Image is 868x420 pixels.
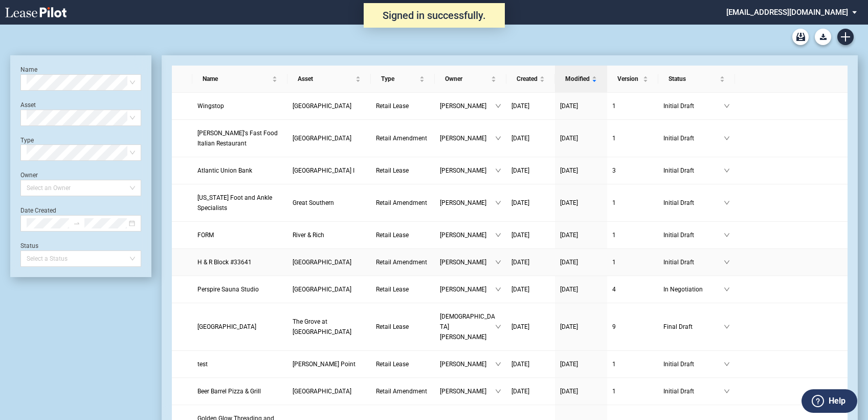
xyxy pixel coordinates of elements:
[445,74,489,84] span: Owner
[511,102,529,110] span: [DATE]
[724,286,730,292] span: down
[293,317,366,337] a: The Grove at [GEOGRAPHIC_DATA]
[440,257,495,267] span: [PERSON_NAME]
[724,361,730,367] span: down
[293,388,351,395] span: Easton Square
[376,232,409,239] span: Retail Lease
[837,29,854,45] a: Create new document
[197,323,256,330] span: Playa Bowls
[197,386,282,396] a: Beer Barrel Pizza & Grill
[612,165,653,176] a: 3
[560,361,578,368] span: [DATE]
[376,167,409,174] span: Retail Lease
[287,66,371,93] th: Asset
[612,388,616,395] span: 1
[197,167,252,174] span: Atlantic Union Bank
[612,286,616,293] span: 4
[197,284,282,295] a: Perspire Sauna Studio
[376,286,409,293] span: Retail Lease
[792,29,809,45] a: Archive
[293,102,351,110] span: Cross Creek
[560,322,602,332] a: [DATE]
[73,220,80,227] span: swap-right
[376,359,430,369] a: Retail Lease
[560,230,602,240] a: [DATE]
[612,133,653,143] a: 1
[724,135,730,141] span: down
[560,286,578,293] span: [DATE]
[440,133,495,143] span: [PERSON_NAME]
[612,102,616,110] span: 1
[511,322,550,332] a: [DATE]
[812,29,834,45] md-menu: Download Blank Form List
[197,259,252,266] span: H & R Block #33641
[612,101,653,111] a: 1
[371,66,435,93] th: Type
[495,200,501,206] span: down
[663,322,724,332] span: Final Draft
[612,259,616,266] span: 1
[197,102,224,110] span: Wingstop
[724,324,730,330] span: down
[440,284,495,295] span: [PERSON_NAME]
[495,232,501,238] span: down
[197,361,208,368] span: test
[511,230,550,240] a: [DATE]
[376,388,427,395] span: Retail Amendment
[511,133,550,143] a: [DATE]
[293,361,355,368] span: Hanes Point
[293,198,366,208] a: Great Southern
[658,66,735,93] th: Status
[612,199,616,206] span: 1
[376,259,427,266] span: Retail Amendment
[612,198,653,208] a: 1
[293,232,324,239] span: River & Rich
[435,66,506,93] th: Owner
[511,259,529,266] span: [DATE]
[495,324,501,330] span: down
[511,323,529,330] span: [DATE]
[495,388,501,394] span: down
[20,101,36,109] label: Asset
[197,232,214,239] span: FORM
[663,230,724,240] span: Initial Draft
[440,198,495,208] span: [PERSON_NAME]
[560,259,578,266] span: [DATE]
[197,130,278,147] span: Fazoli's Fast Food Italian Restaurant
[293,318,351,335] span: The Grove at Towne Center
[511,198,550,208] a: [DATE]
[495,103,501,109] span: down
[376,133,430,143] a: Retail Amendment
[197,257,282,267] a: H & R Block #33641
[293,259,351,266] span: Winchester Square
[612,322,653,332] a: 9
[511,199,529,206] span: [DATE]
[197,230,282,240] a: FORM
[440,359,495,369] span: [PERSON_NAME]
[560,199,578,206] span: [DATE]
[376,198,430,208] a: Retail Amendment
[612,167,616,174] span: 3
[293,386,366,396] a: [GEOGRAPHIC_DATA]
[612,386,653,396] a: 1
[517,74,538,84] span: Created
[376,284,430,295] a: Retail Lease
[20,207,56,214] label: Date Created
[440,311,495,342] span: [DEMOGRAPHIC_DATA][PERSON_NAME]
[376,101,430,111] a: Retail Lease
[440,230,495,240] span: [PERSON_NAME]
[20,242,38,249] label: Status
[617,74,641,84] span: Version
[511,257,550,267] a: [DATE]
[511,101,550,111] a: [DATE]
[724,103,730,109] span: down
[724,388,730,394] span: down
[376,323,409,330] span: Retail Lease
[197,322,282,332] a: [GEOGRAPHIC_DATA]
[293,284,366,295] a: [GEOGRAPHIC_DATA]
[829,394,845,408] label: Help
[560,135,578,142] span: [DATE]
[663,165,724,176] span: Initial Draft
[724,200,730,206] span: down
[440,101,495,111] span: [PERSON_NAME]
